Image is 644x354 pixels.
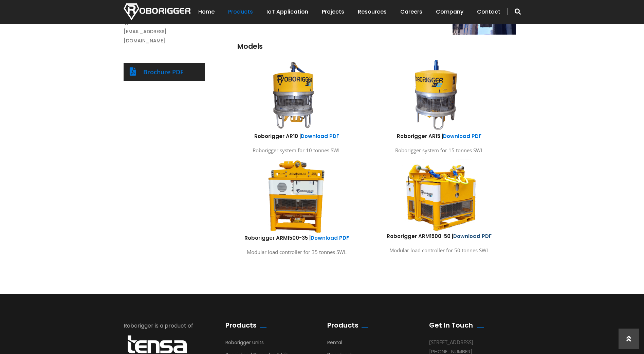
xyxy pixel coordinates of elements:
h6: Roborigger ARM1500-35 | [231,234,363,241]
a: Download PDF [311,234,349,241]
h2: Products [225,321,257,329]
a: IoT Application [266,1,308,22]
a: Projects [322,1,344,22]
h2: Get In Touch [429,321,473,329]
a: Download PDF [453,233,492,240]
p: Roborigger system for 10 tonnes SWL [231,146,363,155]
a: Brochure PDF [143,68,184,76]
a: Download PDF [301,133,339,140]
a: Roborigger Units [225,339,264,349]
a: Contact [477,1,500,22]
h6: Roborigger AR10 | [231,133,363,140]
p: Modular load controller for 50 tonnes SWL [373,246,505,255]
h3: Models [237,41,516,51]
a: Rental [327,339,342,349]
a: [EMAIL_ADDRESS][DOMAIN_NAME] [124,27,205,45]
h2: Products [327,321,358,329]
a: Company [436,1,463,22]
div: [STREET_ADDRESS] [429,338,511,347]
a: Careers [400,1,422,22]
h6: Roborigger ARM1500-50 | [373,233,505,240]
p: Modular load controller for 35 tonnes SWL [231,248,363,257]
a: Products [228,1,253,22]
p: Roborigger system for 15 tonnes SWL [373,146,505,155]
img: Nortech [124,3,190,20]
h6: Roborigger AR15 | [373,133,505,140]
a: Home [198,1,215,22]
a: Download PDF [443,133,481,140]
a: Resources [358,1,387,22]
